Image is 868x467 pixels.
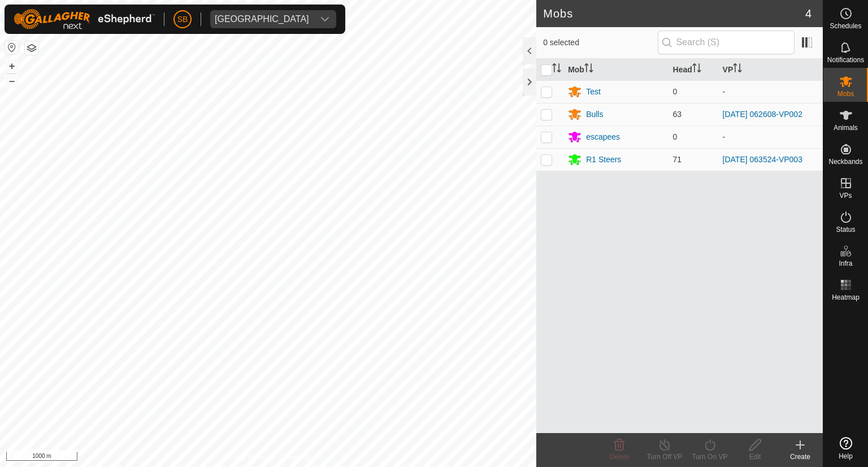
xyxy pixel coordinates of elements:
[658,31,795,54] input: Search (S)
[830,23,861,29] span: Schedules
[669,59,718,81] th: Head
[718,80,823,103] td: -
[215,15,309,24] div: [GEOGRAPHIC_DATA]
[673,110,682,119] span: 63
[586,154,621,166] div: R1 Steers
[224,452,266,462] a: Privacy Policy
[723,110,802,119] a: [DATE] 062608-VP002
[723,155,802,164] a: [DATE] 063524-VP003
[584,65,593,74] p-sorticon: Activate to sort
[25,41,38,55] button: Map Layers
[805,5,811,22] span: 4
[543,7,805,20] h2: Mobs
[836,226,855,233] span: Status
[586,131,620,143] div: escapees
[732,452,778,462] div: Edit
[5,41,19,54] button: Reset Map
[586,86,601,98] div: Test
[778,452,823,462] div: Create
[552,65,561,74] p-sorticon: Activate to sort
[5,74,19,88] button: –
[692,65,701,74] p-sorticon: Activate to sort
[673,132,678,141] span: 0
[834,124,858,131] span: Animals
[673,155,682,164] span: 71
[314,10,336,28] div: dropdown trigger
[733,65,742,74] p-sorticon: Activate to sort
[642,452,687,462] div: Turn Off VP
[718,126,823,148] td: -
[832,294,860,301] span: Heatmap
[827,57,864,63] span: Notifications
[687,452,732,462] div: Turn On VP
[563,59,668,81] th: Mob
[610,453,630,461] span: Delete
[839,453,853,460] span: Help
[14,9,155,29] img: Gallagher Logo
[718,59,823,81] th: VP
[279,452,313,462] a: Contact Us
[5,59,19,73] button: +
[586,109,603,120] div: Bulls
[177,14,188,25] span: SB
[210,10,314,28] span: Tangihanga station
[543,37,657,49] span: 0 selected
[839,192,852,199] span: VPs
[837,90,854,97] span: Mobs
[828,158,862,165] span: Neckbands
[839,260,852,267] span: Infra
[673,87,678,96] span: 0
[823,433,868,464] a: Help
